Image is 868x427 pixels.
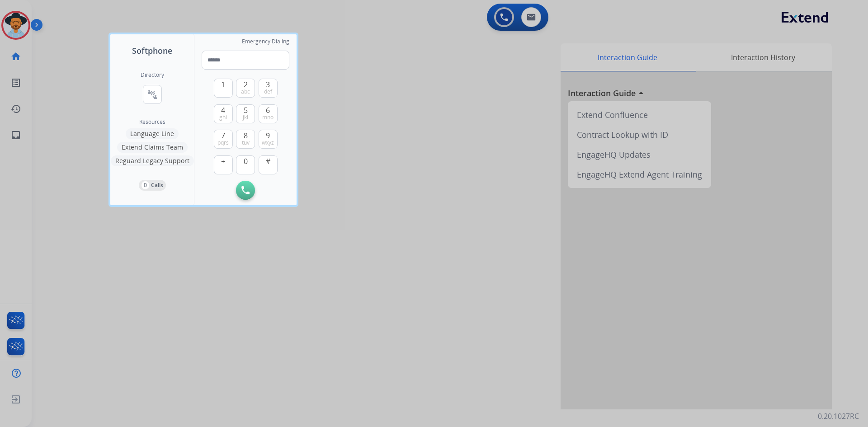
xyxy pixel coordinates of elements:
span: 5 [244,105,248,116]
button: # [259,155,278,174]
button: 0 [236,155,255,174]
mat-icon: connect_without_contact [147,89,158,100]
img: call-button [241,186,250,194]
span: Emergency Dialing [242,38,289,45]
span: 7 [221,130,225,141]
span: jkl [243,114,248,121]
button: 9wxyz [259,130,278,149]
button: 0Calls [139,180,166,191]
span: + [221,156,225,167]
span: 2 [244,79,248,90]
span: wxyz [262,139,274,146]
span: 1 [221,79,225,90]
button: 4ghi [214,104,233,123]
button: 2abc [236,79,255,98]
span: pqrs [217,139,229,146]
span: Softphone [132,44,172,57]
button: 5jkl [236,104,255,123]
span: def [264,88,272,95]
button: 8tuv [236,130,255,149]
button: Language Line [126,128,179,139]
span: abc [241,88,250,95]
p: 0 [142,181,149,189]
span: ghi [219,114,227,121]
button: Reguard Legacy Support [111,155,194,166]
span: 4 [221,105,225,116]
button: 3def [259,79,278,98]
span: 8 [244,130,248,141]
span: 3 [266,79,270,90]
span: 0 [244,156,248,167]
p: Calls [151,181,163,189]
button: 7pqrs [214,130,233,149]
button: 1 [214,79,233,98]
p: 0.20.1027RC [818,411,859,422]
span: mno [262,114,274,121]
h2: Directory [141,71,164,79]
button: Extend Claims Team [117,142,188,153]
span: # [266,156,270,167]
span: tuv [242,139,250,146]
button: + [214,155,233,174]
span: 6 [266,105,270,116]
span: 9 [266,130,270,141]
span: Resources [139,118,165,126]
button: 6mno [259,104,278,123]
